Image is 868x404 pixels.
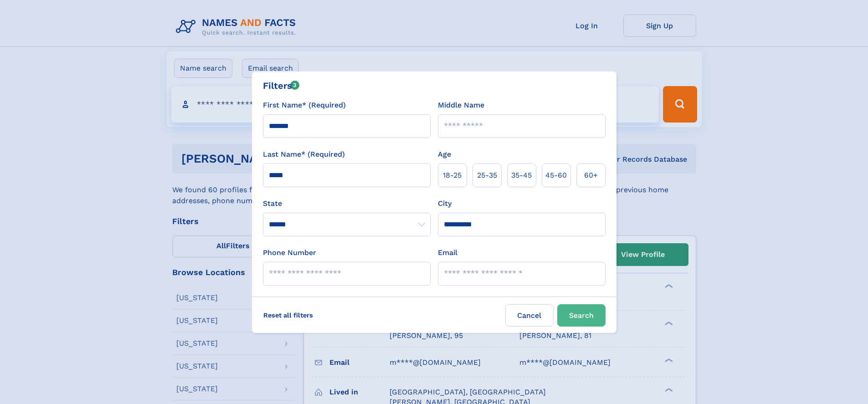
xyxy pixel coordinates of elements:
label: Email [438,247,457,258]
label: State [263,198,431,209]
label: City [438,198,452,209]
button: Search [557,304,606,327]
span: 45‑60 [545,170,567,181]
div: Filters [263,79,300,92]
span: 35‑45 [511,170,532,181]
label: Cancel [505,304,554,327]
label: Middle Name [438,100,484,111]
label: Last Name* (Required) [263,149,345,160]
label: Phone Number [263,247,316,258]
span: 25‑35 [477,170,497,181]
span: 18‑25 [443,170,462,181]
label: First Name* (Required) [263,100,346,111]
span: 60+ [584,170,598,181]
label: Age [438,149,451,160]
label: Reset all filters [257,304,319,326]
